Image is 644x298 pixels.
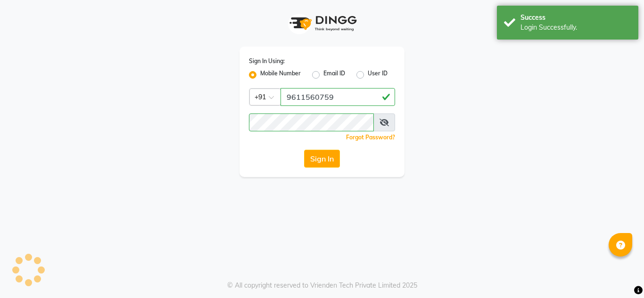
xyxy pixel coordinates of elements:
input: Username [281,88,395,106]
div: Success [520,13,631,23]
iframe: chat widget [604,260,635,289]
button: Sign In [304,150,340,168]
label: Email ID [323,69,345,81]
img: logo1.svg [284,9,360,37]
label: User ID [368,69,388,81]
a: Forgot Password? [346,134,395,141]
label: Mobile Number [260,69,301,81]
div: Login Successfully. [520,23,631,32]
input: Username [249,113,374,131]
label: Sign In Using: [249,57,285,65]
